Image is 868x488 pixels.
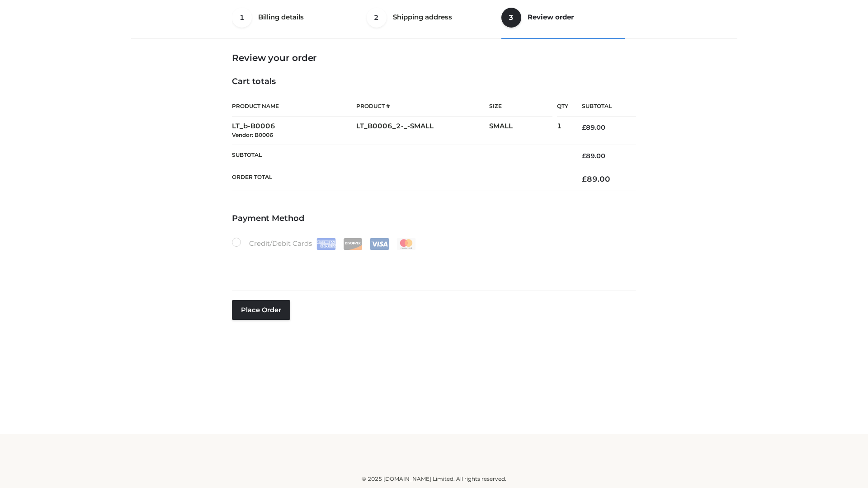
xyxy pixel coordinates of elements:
small: Vendor: B0006 [232,131,273,138]
td: 1 [557,117,568,145]
img: Mastercard [396,238,416,250]
th: Product Name [232,96,356,117]
span: £ [582,123,586,131]
bdi: 89.00 [582,174,610,183]
th: Product # [356,96,489,117]
th: Order Total [232,167,568,191]
th: Qty [557,96,568,117]
th: Subtotal [568,96,636,117]
td: LT_B0006_2-_-SMALL [356,117,489,145]
span: £ [582,152,586,160]
iframe: Secure payment input frame [230,248,634,281]
bdi: 89.00 [582,152,605,160]
span: £ [582,174,587,183]
h4: Payment Method [232,214,636,224]
th: Size [489,96,552,117]
bdi: 89.00 [582,123,605,131]
img: Discover [343,238,363,250]
img: Visa [370,238,389,250]
div: © 2025 [DOMAIN_NAME] Limited. All rights reserved. [134,474,734,483]
img: Amex [316,238,336,250]
td: LT_b-B0006 [232,117,356,145]
h3: Review your order [232,52,636,63]
td: SMALL [489,117,557,145]
label: Credit/Debit Cards [232,238,417,250]
h4: Cart totals [232,77,636,87]
th: Subtotal [232,145,568,167]
button: Place order [232,300,290,320]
